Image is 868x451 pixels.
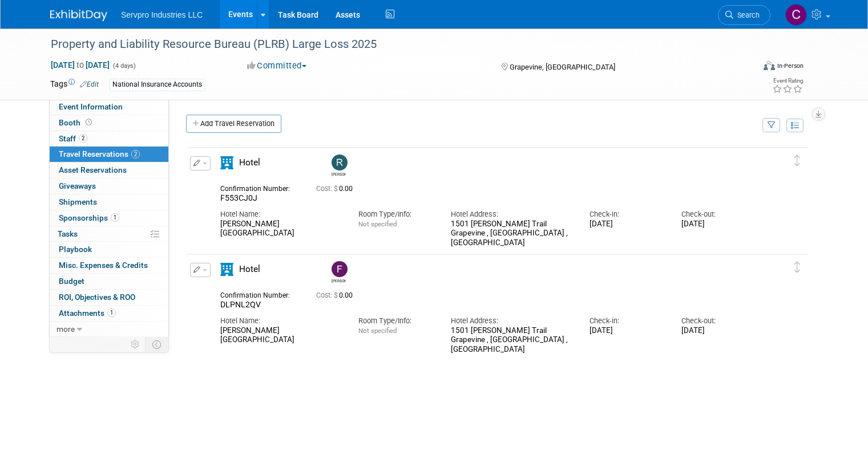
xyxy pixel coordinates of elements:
[50,147,168,162] a: Travel Reservations2
[186,115,281,133] a: Add Travel Reservation
[50,10,107,21] img: ExhibitDay
[681,326,757,336] div: [DATE]
[50,99,168,115] a: Event Information
[50,60,110,70] span: [DATE] [DATE]
[332,155,348,170] img: Rick Dubois
[59,277,84,286] span: Budget
[239,157,260,168] span: Hotel
[50,226,168,242] a: Tasks
[83,118,94,127] span: Booth not reserved yet
[50,78,99,91] td: Tags
[692,59,804,76] div: Event Format
[329,155,349,177] div: Rick Dubois
[220,220,341,239] div: [PERSON_NAME][GEOGRAPHIC_DATA]
[785,4,807,26] img: Chris Chassagneux
[59,197,97,206] span: Shipments
[112,62,136,70] span: (4 days)
[50,131,168,147] a: Staff2
[358,327,397,335] span: Not specified
[332,261,348,277] img: frederick zebro
[50,115,168,131] a: Booth
[358,316,434,326] div: Room Type/Info:
[146,337,169,352] td: Toggle Event Tabs
[329,261,349,283] div: frederick zebro
[109,79,205,91] div: National Insurance Accounts
[75,60,86,70] span: to
[316,185,339,193] span: Cost: $
[794,155,800,166] i: Click and drag to move item
[59,292,135,302] span: ROI, Objectives & ROO
[764,61,775,70] img: Format-Inperson.png
[316,291,339,299] span: Cost: $
[79,134,87,143] span: 2
[59,213,119,222] span: Sponsorships
[358,209,434,220] div: Room Type/Info:
[243,60,311,72] button: Committed
[80,80,99,88] a: Edit
[59,102,123,111] span: Event Information
[59,245,92,254] span: Playbook
[111,213,119,222] span: 1
[768,122,776,129] i: Filter by Traveler
[316,185,357,193] span: 0.00
[332,170,346,177] div: Rick Dubois
[59,181,96,190] span: Giveaways
[59,165,127,174] span: Asset Reservations
[332,277,346,283] div: frederick zebro
[220,263,233,276] i: Hotel
[50,290,168,305] a: ROI, Objectives & ROO
[56,324,75,334] span: more
[50,306,168,321] a: Attachments1
[50,258,168,273] a: Misc. Expenses & Credits
[59,308,116,318] span: Attachments
[590,220,665,229] div: [DATE]
[59,134,87,143] span: Staff
[131,150,140,159] span: 2
[107,308,116,317] span: 1
[50,178,168,194] a: Giveaways
[590,326,665,336] div: [DATE]
[451,326,572,355] div: 1501 [PERSON_NAME] Trail Grapevine , [GEOGRAPHIC_DATA] , [GEOGRAPHIC_DATA]
[220,288,299,300] div: Confirmation Number:
[590,209,665,220] div: Check-in:
[316,291,357,299] span: 0.00
[59,118,94,127] span: Booth
[510,63,615,71] span: Grapevine, [GEOGRAPHIC_DATA]
[451,209,572,220] div: Hotel Address:
[681,220,757,229] div: [DATE]
[220,156,233,169] i: Hotel
[50,210,168,226] a: Sponsorships1
[794,262,800,273] i: Click and drag to move item
[220,193,257,202] span: F553CJ0J
[220,326,341,346] div: [PERSON_NAME][GEOGRAPHIC_DATA]
[451,220,572,248] div: 1501 [PERSON_NAME] Trail Grapevine , [GEOGRAPHIC_DATA] , [GEOGRAPHIC_DATA]
[772,78,803,84] div: Event Rating
[220,209,341,220] div: Hotel Name:
[718,5,770,25] a: Search
[47,34,740,55] div: Property and Liability Resource Bureau (PLRB) Large Loss 2025
[50,322,168,337] a: more
[590,316,665,326] div: Check-in:
[681,209,757,220] div: Check-out:
[126,337,146,352] td: Personalize Event Tab Strip
[358,220,397,228] span: Not specified
[239,264,260,274] span: Hotel
[681,316,757,326] div: Check-out:
[50,274,168,289] a: Budget
[50,242,168,257] a: Playbook
[777,62,804,70] div: In-Person
[50,194,168,210] a: Shipments
[733,11,760,19] span: Search
[121,10,203,19] span: Servpro Industries LLC
[220,181,299,193] div: Confirmation Number:
[59,261,148,270] span: Misc. Expenses & Credits
[220,316,341,326] div: Hotel Name:
[50,162,168,178] a: Asset Reservations
[59,149,140,159] span: Travel Reservations
[451,316,572,326] div: Hotel Address:
[58,229,78,238] span: Tasks
[220,300,261,309] span: DLPNL2QV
